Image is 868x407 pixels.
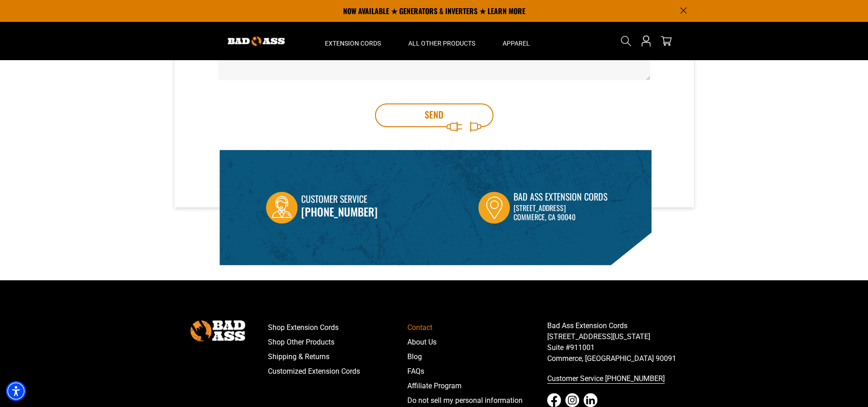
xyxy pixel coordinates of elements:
[375,103,493,127] button: Send
[407,320,547,335] a: Contact
[584,393,597,407] a: LinkedIn - open in a new tab
[6,381,26,401] div: Accessibility Menu
[514,190,607,203] div: Bad Ass Extension Cords
[311,22,395,60] summary: Extension Cords
[190,320,245,341] img: Bad Ass Extension Cords
[639,22,653,60] a: Open this option
[514,203,607,222] p: [STREET_ADDRESS] Commerce, CA 90040
[547,393,561,407] a: Facebook - open in a new tab
[228,36,285,46] img: Bad Ass Extension Cords
[268,364,408,379] a: Customized Extension Cords
[407,364,547,379] a: FAQs
[659,36,673,46] a: cart
[325,39,381,47] span: Extension Cords
[266,192,298,224] img: Customer Service
[268,320,408,335] a: Shop Extension Cords
[408,39,475,47] span: All Other Products
[547,320,687,364] p: Bad Ass Extension Cords [STREET_ADDRESS][US_STATE] Suite #911001 Commerce, [GEOGRAPHIC_DATA] 90091
[268,350,408,364] a: Shipping & Returns
[619,34,633,48] summary: Search
[395,22,489,60] summary: All Other Products
[301,203,378,220] a: call 833-674-1699
[301,192,378,207] div: Customer Service
[547,371,687,386] a: call 833-674-1699
[407,379,547,393] a: Affiliate Program
[503,39,530,47] span: Apparel
[407,350,547,364] a: Blog
[478,192,510,224] img: Bad Ass Extension Cords
[268,335,408,350] a: Shop Other Products
[407,335,547,350] a: About Us
[565,393,579,407] a: Instagram - open in a new tab
[489,22,544,60] summary: Apparel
